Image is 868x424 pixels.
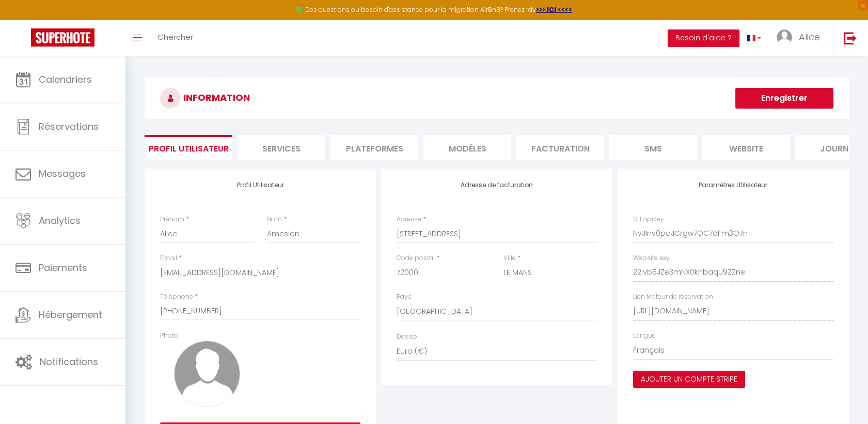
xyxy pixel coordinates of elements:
h4: Paramètres Utilisateur [633,181,833,189]
label: Pays [397,292,412,302]
img: avatar.png [174,341,240,407]
span: Alice [799,31,820,43]
label: Email [160,253,177,263]
label: Lien Moteur de réservation [633,292,713,302]
label: Langue [633,331,656,341]
li: SMS [609,135,697,160]
h4: Profil Utilisateur [160,181,360,189]
span: Messages [39,167,86,180]
button: Ajouter un compte Stripe [633,371,745,388]
img: logout [844,32,857,44]
li: Plateformes [330,135,418,160]
label: Devise [397,332,417,342]
span: Hébergement [39,308,102,321]
span: Analytics [39,214,81,227]
li: website [702,135,790,160]
span: Chercher [157,32,193,42]
button: Besoin d'aide ? [668,29,739,47]
li: MODÈLES [423,135,511,160]
label: Photo [160,331,178,341]
label: Code postal [397,253,435,263]
img: Super Booking [31,28,94,47]
button: Enregistrer [735,88,833,109]
span: Notifications [40,355,98,368]
a: ... Alice [769,20,833,56]
label: Prénom [160,215,184,224]
li: Facturation [516,135,604,160]
li: Profil Utilisateur [145,135,232,160]
img: ... [777,29,792,45]
label: SH apiKey [633,215,664,224]
label: Website key [633,253,670,263]
span: Paiements [39,261,87,274]
a: Chercher [150,20,201,56]
h3: INFORMATION [145,78,849,119]
span: Calendriers [39,73,92,86]
label: Nom [267,215,282,224]
label: Adresse [397,215,421,224]
label: Téléphone [160,292,193,302]
label: Ville [503,253,516,263]
a: >>> ICI <<<< [536,5,572,14]
li: Services [238,135,325,160]
span: Réservations [39,120,99,133]
h4: Adresse de facturation [397,181,597,189]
